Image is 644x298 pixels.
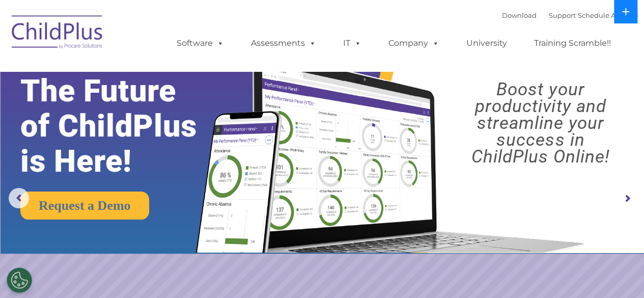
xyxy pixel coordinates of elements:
span: Phone number [142,109,185,117]
a: University [456,33,517,53]
a: Assessments [241,33,326,53]
font: | [502,11,638,19]
a: Download [502,11,537,19]
a: Support [549,11,576,19]
rs-layer: The Future of ChildPlus is Here! [20,73,226,179]
a: Training Scramble!! [524,33,621,53]
a: Software [166,33,234,53]
span: Last name [142,67,173,75]
a: Company [378,33,450,53]
a: IT [333,33,372,53]
rs-layer: Boost your productivity and streamline your success in ChildPlus Online! [445,81,636,165]
img: ChildPlus by Procare Solutions [7,8,108,59]
button: Cookies Settings [7,267,32,293]
a: Schedule A Demo [578,11,638,19]
a: Request a Demo [20,192,149,220]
